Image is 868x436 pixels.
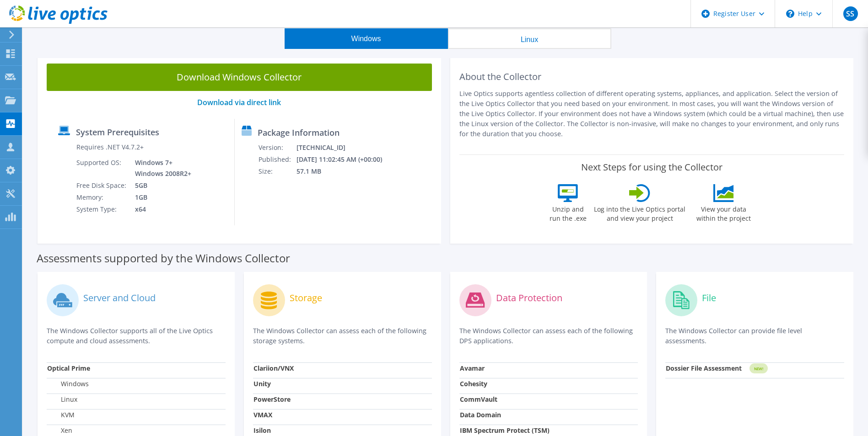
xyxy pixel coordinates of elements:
[128,180,193,191] td: 5GB
[448,28,611,49] button: Linux
[253,426,271,435] strong: Isilon
[253,326,432,346] p: The Windows Collector can assess each of the following storage systems.
[76,143,144,152] label: Requires .NET V4.7.2+
[37,254,290,263] label: Assessments supported by the Windows Collector
[459,71,845,82] h2: About the Collector
[666,364,742,372] strong: Dossier File Assessment
[47,410,75,420] label: KVM
[47,364,90,372] strong: Optical Prime
[690,202,756,223] label: View your data within the project
[843,6,858,21] span: SS
[47,326,226,346] p: The Windows Collector supports all of the Live Optics compute and cloud assessments.
[459,326,638,346] p: The Windows Collector can assess each of the following DPS applications.
[253,395,291,404] strong: PowerStore
[47,426,72,435] label: Xen
[253,379,271,388] strong: Unity
[76,203,128,215] td: System Type:
[253,410,272,419] strong: VMAX
[83,293,156,303] label: Server and Cloud
[128,203,193,215] td: x64
[460,379,487,388] strong: Cohesity
[197,97,281,107] a: Download via direct link
[258,128,340,137] label: Package Information
[47,64,432,91] a: Download Windows Collector
[290,293,322,303] label: Storage
[459,89,845,139] p: Live Optics supports agentless collection of different operating systems, appliances, and applica...
[296,165,394,177] td: 57.1 MB
[253,364,294,372] strong: Clariion/VNX
[754,366,763,371] tspan: NEW!
[665,326,844,346] p: The Windows Collector can provide file level assessments.
[47,379,89,388] label: Windows
[460,426,550,435] strong: IBM Spectrum Protect (TSM)
[496,293,562,303] label: Data Protection
[296,142,394,154] td: [TECHNICAL_ID]
[581,162,722,173] label: Next Steps for using the Collector
[460,410,501,419] strong: Data Domain
[702,293,716,303] label: File
[460,364,485,372] strong: Avamar
[128,157,193,180] td: Windows 7+ Windows 2008R2+
[593,202,686,223] label: Log into the Live Optics portal and view your project
[547,202,589,223] label: Unzip and run the .exe
[76,128,159,137] label: System Prerequisites
[76,157,128,180] td: Supported OS:
[296,154,394,165] td: [DATE] 11:02:45 AM (+00:00)
[786,10,794,18] svg: \n
[128,191,193,203] td: 1GB
[285,28,448,49] button: Windows
[258,142,296,154] td: Version:
[460,395,497,404] strong: CommVault
[76,180,128,191] td: Free Disk Space:
[258,165,296,177] td: Size:
[258,154,296,165] td: Published:
[47,395,77,404] label: Linux
[76,191,128,203] td: Memory:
